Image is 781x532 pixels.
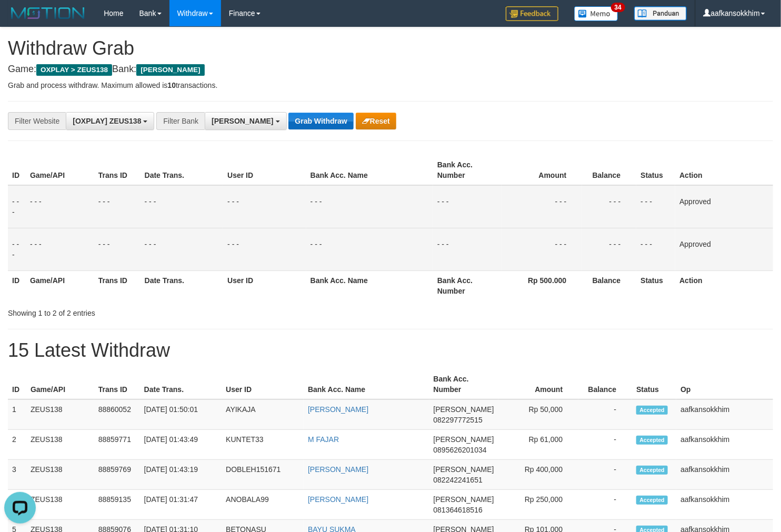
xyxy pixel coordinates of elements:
[308,495,368,504] a: [PERSON_NAME]
[434,416,483,424] span: Copy 082297772515 to clipboard
[8,399,26,430] td: 1
[94,155,141,185] th: Trans ID
[676,490,773,520] td: aafkansokkhim
[8,38,773,59] h1: Withdraw Grab
[223,270,306,300] th: User ID
[498,490,579,520] td: Rp 250,000
[140,460,222,490] td: [DATE] 01:43:19
[66,112,154,130] button: [OXPLAY] ZEUS138
[676,369,773,399] th: Op
[140,369,222,399] th: Date Trans.
[434,476,483,484] span: Copy 082242241651 to clipboard
[578,369,632,399] th: Balance
[434,506,483,514] span: Copy 081364618516 to clipboard
[433,155,502,185] th: Bank Acc. Number
[578,490,632,520] td: -
[94,399,140,430] td: 88860052
[636,228,675,270] td: - - -
[156,112,205,130] div: Filter Bank
[94,490,140,520] td: 88859135
[578,399,632,430] td: -
[636,270,675,300] th: Status
[94,270,141,300] th: Trans ID
[8,340,773,361] h1: 15 Latest Withdraw
[434,405,494,414] span: [PERSON_NAME]
[636,496,668,505] span: Accepted
[502,155,583,185] th: Amount
[675,155,773,185] th: Action
[498,369,579,399] th: Amount
[26,490,94,520] td: ZEUS138
[8,369,26,399] th: ID
[306,228,433,270] td: - - -
[222,430,304,460] td: KUNTET33
[8,304,317,318] div: Showing 1 to 2 of 2 entries
[582,228,636,270] td: - - -
[306,155,433,185] th: Bank Acc. Name
[578,430,632,460] td: -
[676,460,773,490] td: aafkansokkhim
[94,369,140,399] th: Trans ID
[222,369,304,399] th: User ID
[8,5,88,21] img: MOTION_logo.png
[582,185,636,228] td: - - -
[141,228,224,270] td: - - -
[502,228,583,270] td: - - -
[434,435,494,444] span: [PERSON_NAME]
[26,155,94,185] th: Game/API
[26,185,94,228] td: - - -
[434,495,494,504] span: [PERSON_NAME]
[306,185,433,228] td: - - -
[304,369,429,399] th: Bank Acc. Name
[223,155,306,185] th: User ID
[26,399,94,430] td: ZEUS138
[308,465,368,474] a: [PERSON_NAME]
[94,228,141,270] td: - - -
[433,270,502,300] th: Bank Acc. Number
[306,270,433,300] th: Bank Acc. Name
[611,3,625,12] span: 34
[222,490,304,520] td: ANOBALA99
[223,228,306,270] td: - - -
[167,81,176,89] strong: 10
[636,155,675,185] th: Status
[94,460,140,490] td: 88859769
[4,4,36,36] button: Open LiveChat chat widget
[140,490,222,520] td: [DATE] 01:31:47
[434,465,494,474] span: [PERSON_NAME]
[675,270,773,300] th: Action
[636,406,668,415] span: Accepted
[498,399,579,430] td: Rp 50,000
[141,155,224,185] th: Date Trans.
[223,185,306,228] td: - - -
[429,369,498,399] th: Bank Acc. Number
[94,185,141,228] td: - - -
[8,228,26,270] td: - - -
[676,430,773,460] td: aafkansokkhim
[8,185,26,228] td: - - -
[8,80,773,91] p: Grab and process withdraw. Maximum allowed is transactions.
[222,399,304,430] td: AYIKAJA
[8,155,26,185] th: ID
[574,6,618,21] img: Button%20Memo.svg
[578,460,632,490] td: -
[26,460,94,490] td: ZEUS138
[433,228,502,270] td: - - -
[636,436,668,445] span: Accepted
[502,270,583,300] th: Rp 500.000
[8,112,66,130] div: Filter Website
[136,64,204,76] span: [PERSON_NAME]
[26,430,94,460] td: ZEUS138
[94,430,140,460] td: 88859771
[8,64,773,75] h4: Game: Bank:
[506,6,558,21] img: Feedback.jpg
[288,113,353,129] button: Grab Withdraw
[73,117,141,125] span: [OXPLAY] ZEUS138
[26,270,94,300] th: Game/API
[308,405,368,414] a: [PERSON_NAME]
[634,6,687,21] img: panduan.png
[222,460,304,490] td: DOBLEH151671
[140,399,222,430] td: [DATE] 01:50:01
[356,113,396,129] button: Reset
[498,460,579,490] td: Rp 400,000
